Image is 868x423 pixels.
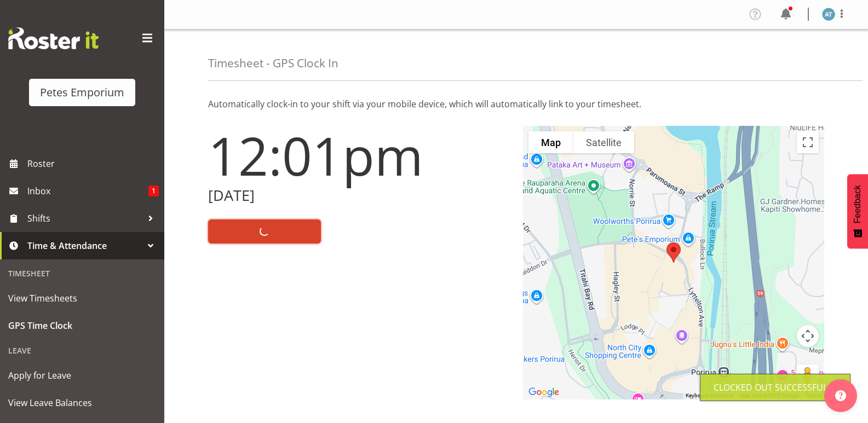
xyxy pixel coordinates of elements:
[3,262,162,285] div: Timesheet
[3,285,162,312] a: View Timesheets
[714,381,837,394] div: Clocked out Successfully
[148,186,159,196] span: 1
[853,185,863,223] span: Feedback
[3,362,162,389] a: Apply for Leave
[208,187,510,204] h2: [DATE]
[797,131,819,153] button: Toggle fullscreen view
[822,8,835,21] img: alex-micheal-taniwha5364.jpg
[686,392,733,399] button: Keyboard shortcuts
[8,317,156,334] span: GPS Time Clock
[40,84,124,101] div: Petes Emporium
[573,131,634,153] button: Show satellite imagery
[528,131,573,153] button: Show street map
[27,210,142,227] span: Shifts
[208,57,338,69] h4: Timesheet - GPS Clock In
[3,389,162,416] a: View Leave Balances
[526,385,562,399] img: Google
[3,312,162,339] a: GPS Time Clock
[847,174,868,248] button: Feedback - Show survey
[27,237,142,254] span: Time & Attendance
[8,367,156,384] span: Apply for Leave
[526,385,562,399] a: Open this area in Google Maps (opens a new window)
[8,27,99,49] img: Rosterit website logo
[797,325,819,347] button: Map camera controls
[835,390,846,401] img: help-xxl-2.png
[208,97,824,111] p: Automatically clock-in to your shift via your mobile device, which will automatically link to you...
[27,183,148,199] span: Inbox
[8,290,156,306] span: View Timesheets
[797,364,819,386] button: Drag Pegman onto the map to open Street View
[3,339,162,362] div: Leave
[27,155,159,172] span: Roster
[208,126,510,185] h1: 12:01pm
[8,395,156,411] span: View Leave Balances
